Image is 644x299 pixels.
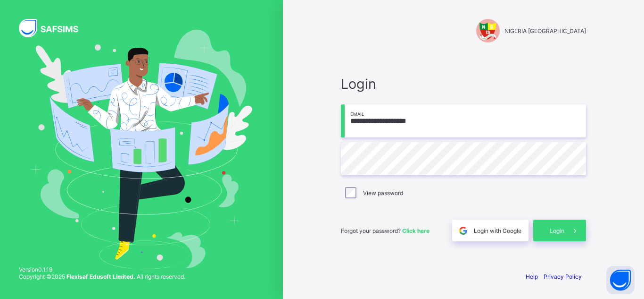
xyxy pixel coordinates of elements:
[66,273,135,280] strong: Flexisaf Edusoft Limited.
[341,76,586,92] span: Login
[363,189,403,196] label: View password
[606,266,635,294] button: Open asap
[19,19,90,37] img: SAFSIMS Logo
[31,30,253,269] img: Hero Image
[402,227,429,234] a: Click here
[526,273,538,280] a: Help
[19,273,185,280] span: Copyright © 2025 All rights reserved.
[19,266,185,273] span: Version 0.1.19
[550,227,564,234] span: Login
[458,225,469,236] img: google.396cfc9801f0270233282035f929180a.svg
[544,273,582,280] a: Privacy Policy
[474,227,521,234] span: Login with Google
[341,227,429,234] span: Forgot your password?
[504,27,586,34] span: NIGERIA [GEOGRAPHIC_DATA]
